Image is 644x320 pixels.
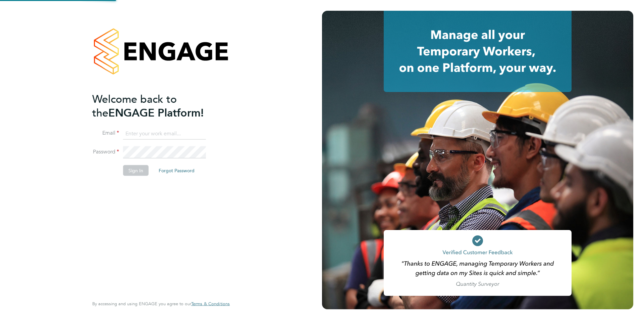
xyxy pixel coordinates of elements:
h2: ENGAGE Platform! [92,92,223,120]
label: Password [92,148,119,155]
a: Terms & Conditions [191,301,230,307]
button: Sign In [123,165,149,176]
button: Forgot Password [153,165,200,176]
span: Welcome back to the [92,92,177,119]
label: Email [92,130,119,137]
span: By accessing and using ENGAGE you agree to our [92,301,230,307]
input: Enter your work email... [123,128,206,140]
